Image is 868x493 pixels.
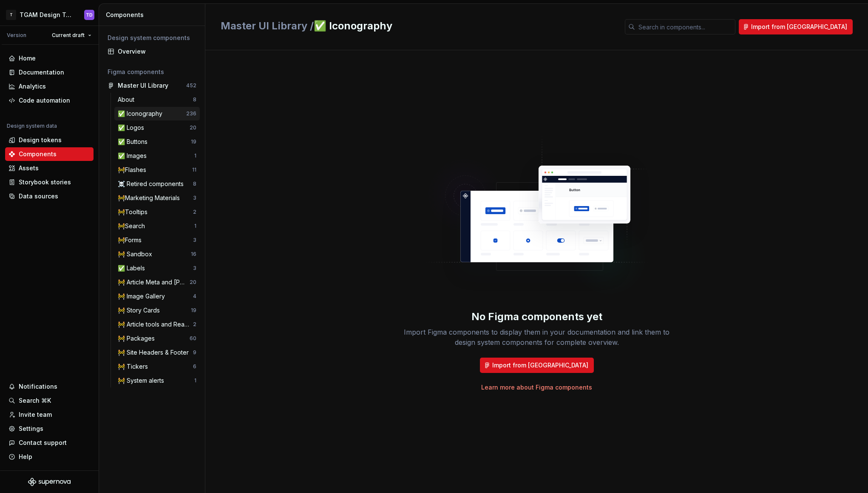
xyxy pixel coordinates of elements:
[193,265,196,272] div: 3
[5,66,94,79] a: Documentation
[118,47,196,56] div: Overview
[5,450,94,464] button: Help
[471,310,602,324] div: No Figma components yet
[7,123,57,129] div: Design system data
[2,6,97,24] button: TTGAM Design TokensTD
[751,23,847,31] span: Import from [GEOGRAPHIC_DATA]
[108,34,196,42] div: Design system components
[114,360,200,373] a: 🚧 Tickers6
[193,363,196,370] div: 6
[114,135,200,149] a: ✅ Buttons19
[114,304,200,317] a: 🚧 Story Cards19
[118,236,145,244] div: 🚧Forms
[5,94,94,107] a: Code automation
[192,166,196,173] div: 11
[118,292,168,301] div: 🚧 Image Gallery
[5,80,94,93] a: Analytics
[19,68,64,77] div: Documentation
[114,332,200,345] a: 🚧 Packages60
[193,349,196,356] div: 9
[193,293,196,300] div: 4
[5,189,94,203] a: Data sources
[19,96,70,105] div: Code automation
[108,68,196,76] div: Figma components
[5,394,94,407] button: Search ⌘K
[52,32,85,39] span: Current draft
[190,124,196,131] div: 20
[194,223,196,229] div: 1
[19,54,36,63] div: Home
[114,275,200,289] a: 🚧 Article Meta and [PERSON_NAME]20
[114,205,200,219] a: 🚧Tooltips2
[114,261,200,275] a: ✅ Labels3
[193,96,196,103] div: 8
[104,45,200,58] a: Overview
[191,251,196,258] div: 16
[118,208,151,216] div: 🚧Tooltips
[118,278,190,287] div: 🚧 Article Meta and [PERSON_NAME]
[114,374,200,387] a: 🚧 System alerts1
[19,424,43,433] div: Settings
[193,209,196,215] div: 2
[5,52,94,65] a: Home
[118,376,167,385] div: 🚧 System alerts
[118,95,138,104] div: About
[19,178,71,186] div: Storybook stories
[19,164,39,172] div: Assets
[19,82,46,91] div: Analytics
[492,361,588,370] span: Import from [GEOGRAPHIC_DATA]
[118,152,150,160] div: ✅ Images
[194,152,196,159] div: 1
[19,439,67,447] div: Contact support
[19,382,57,391] div: Notifications
[19,150,57,158] div: Components
[118,81,168,90] div: Master UI Library
[5,422,94,436] a: Settings
[114,177,200,191] a: ☠️ Retired components8
[5,133,94,147] a: Design tokens
[480,358,594,373] button: Import from [GEOGRAPHIC_DATA]
[19,136,62,144] div: Design tokens
[5,408,94,421] a: Invite team
[118,180,187,188] div: ☠️ Retired components
[114,219,200,233] a: 🚧Search1
[6,10,16,20] div: T
[186,110,196,117] div: 236
[114,247,200,261] a: 🚧 Sandbox16
[193,321,196,328] div: 2
[186,82,196,89] div: 452
[193,195,196,201] div: 3
[28,478,71,486] svg: Supernova Logo
[7,32,26,39] div: Version
[739,19,853,34] button: Import from [GEOGRAPHIC_DATA]
[19,453,32,461] div: Help
[635,19,735,34] input: Search in components...
[114,289,200,303] a: 🚧 Image Gallery4
[106,11,201,19] div: Components
[118,306,163,315] div: 🚧 Story Cards
[114,149,200,163] a: ✅ Images1
[5,147,94,161] a: Components
[114,121,200,135] a: ✅ Logos20
[118,362,151,371] div: 🚧 Tickers
[118,320,193,329] div: 🚧 Article tools and Read time
[190,279,196,286] div: 20
[118,123,148,132] div: ✅ Logos
[221,20,314,32] span: Master UI Library /
[191,307,196,314] div: 19
[194,377,196,384] div: 1
[114,107,200,120] a: ✅ Iconography236
[48,29,95,41] button: Current draft
[86,11,93,18] div: TD
[114,346,200,359] a: 🚧 Site Headers & Footer9
[19,396,51,405] div: Search ⌘K
[118,109,166,118] div: ✅ Iconography
[114,191,200,205] a: 🚧Marketing Materials3
[118,166,150,174] div: 🚧Flashes
[114,93,200,106] a: About8
[191,138,196,145] div: 19
[5,161,94,175] a: Assets
[193,181,196,187] div: 8
[118,222,148,230] div: 🚧Search
[5,175,94,189] a: Storybook stories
